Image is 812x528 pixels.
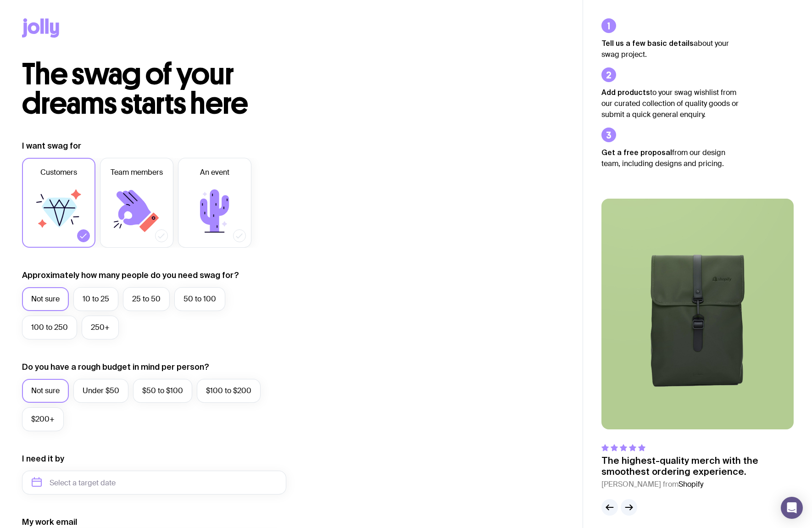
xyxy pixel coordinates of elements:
label: Under $50 [73,379,128,403]
span: Shopify [679,479,703,489]
p: The highest-quality merch with the smoothest ordering experience. [601,455,794,477]
p: from our design team, including designs and pricing. [601,147,739,169]
label: Do you have a rough budget in mind per person? [22,361,209,372]
label: 100 to 250 [22,316,77,339]
div: Open Intercom Messenger [781,497,803,519]
label: I want swag for [22,140,81,151]
span: An event [200,167,229,178]
label: $200+ [22,407,64,431]
label: 10 to 25 [73,287,118,311]
strong: Get a free proposal [601,148,672,156]
label: $50 to $100 [133,379,192,403]
label: Not sure [22,287,69,311]
p: to your swag wishlist from our curated collection of quality goods or submit a quick general enqu... [601,87,739,120]
label: 25 to 50 [123,287,170,311]
label: I need it by [22,453,64,464]
label: $100 to $200 [197,379,261,403]
label: Not sure [22,379,69,403]
input: Select a target date [22,471,286,495]
cite: [PERSON_NAME] from [601,479,794,490]
label: My work email [22,517,77,528]
span: Team members [111,167,163,178]
strong: Add products [601,88,650,96]
label: Approximately how many people do you need swag for? [22,270,239,281]
strong: Tell us a few basic details [601,39,694,47]
span: Customers [40,167,77,178]
label: 50 to 100 [174,287,225,311]
p: about your swag project. [601,38,739,60]
label: 250+ [82,316,119,339]
span: The swag of your dreams starts here [22,56,248,122]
